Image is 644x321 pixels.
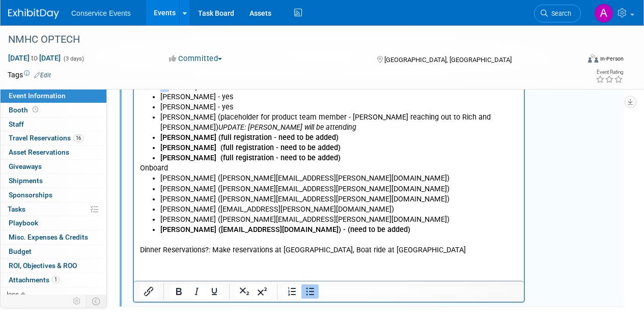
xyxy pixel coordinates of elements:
[1,287,106,301] a: less
[165,53,226,64] button: Committed
[86,295,107,308] td: Toggle Event Tabs
[8,9,59,19] img: ExhibitDay
[7,290,19,298] span: less
[600,55,624,63] div: In-Person
[1,118,106,131] a: Staff
[9,247,32,255] span: Budget
[71,9,131,17] span: Conservice Events
[52,276,60,283] span: 1
[1,245,106,258] a: Budget
[8,70,51,80] td: Tags
[9,261,77,270] span: ROI, Objectives & ROO
[1,160,106,173] a: Giveaways
[63,55,84,62] span: (3 days)
[9,148,69,156] span: Asset Reservations
[9,92,66,100] span: Event Information
[534,5,581,22] a: Search
[5,31,571,49] div: NMHC OPTECH
[9,233,88,241] span: Misc. Expenses & Credits
[534,53,624,68] div: Event Format
[1,230,106,244] a: Misc. Expenses & Credits
[9,106,40,114] span: Booth
[9,134,83,142] span: Travel Reservations
[1,103,106,117] a: Booth
[548,10,571,17] span: Search
[34,72,51,79] a: Edit
[73,134,83,142] span: 16
[1,259,106,273] a: ROI, Objectives & ROO
[1,273,106,287] a: Attachments1
[9,191,52,199] span: Sponsorships
[8,205,25,213] span: Tasks
[68,295,86,308] td: Personalize Event Tab Strip
[8,53,61,63] span: [DATE] [DATE]
[1,202,106,216] a: Tasks
[1,145,106,159] a: Asset Reservations
[9,162,42,170] span: Giveaways
[596,70,623,75] div: Event Rating
[384,56,512,64] span: [GEOGRAPHIC_DATA], [GEOGRAPHIC_DATA]
[594,4,613,23] img: Amanda Terrano
[9,276,60,284] span: Attachments
[9,177,43,185] span: Shipments
[1,174,106,188] a: Shipments
[30,54,39,62] span: to
[1,216,106,230] a: Playbook
[1,131,106,145] a: Travel Reservations16
[31,106,40,113] span: Booth not reserved yet
[588,54,598,63] img: Format-Inperson.png
[1,89,106,103] a: Event Information
[9,219,38,227] span: Playbook
[1,188,106,202] a: Sponsorships
[9,120,24,128] span: Staff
